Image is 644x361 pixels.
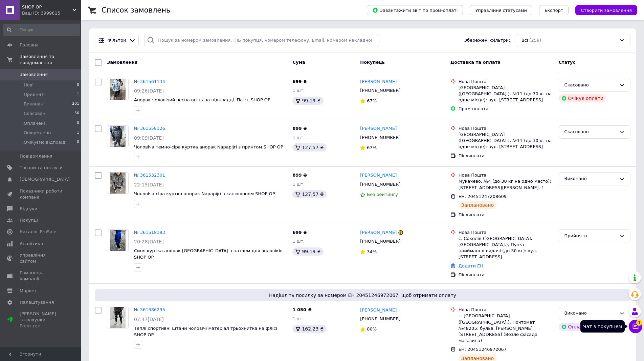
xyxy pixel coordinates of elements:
[459,263,483,268] a: Додати ЕН
[134,191,275,196] a: Чоловіча сіра куртка анорак Napapijri з капюшоном SHOP OP
[20,229,56,235] span: Каталог ProSale
[24,92,45,98] span: Прийняті
[102,6,170,14] h1: Список замовлень
[367,145,377,150] span: 67%
[134,79,165,84] a: № 361561134
[292,247,323,256] div: 99.19 ₴
[77,130,79,136] span: 1
[575,5,637,15] button: Створити замовлення
[24,111,47,117] span: Скасовані
[359,180,402,189] div: [PHONE_NUMBER]
[292,230,307,235] span: 699 ₴
[367,5,463,15] button: Завантажити звіт по пром-оплаті
[629,320,642,333] button: Чат з покупцем1
[134,326,277,337] span: Теплі спортивні штани чоловічі матеріал трьохнитка на флісі SHOP OP
[134,173,165,178] a: № 361532301
[107,229,129,251] a: Фото товару
[459,106,553,112] div: Пром-оплата
[134,248,283,260] a: Синя куртка анорак [GEOGRAPHIC_DATA] з патчем для чоловіків SHOP OP
[134,307,165,312] a: № 361386295
[559,94,606,102] div: Очікує оплати
[539,5,569,15] button: Експорт
[20,188,63,200] span: Показники роботи компанії
[569,7,637,13] a: Створити замовлення
[292,135,305,140] span: 1 шт.
[359,133,402,142] div: [PHONE_NUMBER]
[20,323,63,329] div: Prom топ
[459,272,553,278] div: Післяплата
[450,60,501,65] span: Доставка та оплата
[559,60,576,65] span: Статус
[107,79,129,100] a: Фото товару
[110,230,126,251] img: Фото товару
[20,299,54,305] span: Налаштування
[292,79,307,84] span: 699 ₴
[564,233,617,240] div: Прийнято
[367,192,398,197] span: Без рейтингу
[20,252,63,264] span: Управління сайтом
[367,326,377,332] span: 80%
[24,130,51,136] span: Оформлено
[292,126,307,131] span: 899 ₴
[110,79,126,100] img: Фото товару
[360,172,397,179] a: [PERSON_NAME]
[459,79,553,85] div: Нова Пошта
[459,85,553,103] div: [GEOGRAPHIC_DATA] ([GEOGRAPHIC_DATA].), №11 (до 30 кг на одне місце): вул. [STREET_ADDRESS]
[134,317,164,322] span: 07:47[DATE]
[292,190,326,198] div: 127.57 ₴
[24,82,34,88] span: Нові
[20,72,48,78] span: Замовлення
[134,239,164,244] span: 20:28[DATE]
[559,323,595,331] div: Оплачено
[134,88,164,94] span: 09:26[DATE]
[372,7,458,13] span: Завантажити звіт по пром-оплаті
[20,270,63,282] span: Гаманець компанії
[360,60,385,65] span: Покупець
[360,307,397,314] a: [PERSON_NAME]
[470,5,532,15] button: Управління статусами
[580,320,625,333] div: Чат з покупцем
[108,37,126,44] span: Фільтри
[564,128,617,136] div: Скасовано
[77,139,79,145] span: 0
[359,237,402,246] div: [PHONE_NUMBER]
[144,34,379,47] input: Пошук за номером замовлення, ПІБ покупця, номером телефону, Email, номером накладної
[292,325,326,333] div: 162.23 ₴
[20,311,63,329] span: [PERSON_NAME] та рахунки
[77,82,79,88] span: 0
[521,37,528,44] span: Всі
[3,24,80,36] input: Пошук
[77,120,79,126] span: 0
[459,172,553,178] div: Нова Пошта
[459,347,507,352] span: ЕН: 20451246972067
[292,307,311,312] span: 1 050 ₴
[22,4,73,10] span: SHOP OP
[459,178,553,190] div: Мукачево, №4 (до 30 кг на одно место): [STREET_ADDRESS][PERSON_NAME]. 1
[20,153,52,159] span: Повідомлення
[464,37,510,44] span: Збережені фільтри:
[564,310,617,317] div: Виконано
[292,143,326,152] div: 127.57 ₴
[22,10,81,16] div: Ваш ID: 3999615
[292,182,305,187] span: 1 шт.
[459,125,553,132] div: Нова Пошта
[134,97,270,102] a: Анорак чоловічий весна осінь на підкладці. Патч. SHOP OP
[292,60,305,65] span: Cума
[107,307,129,328] a: Фото товару
[292,173,307,178] span: 899 ₴
[110,126,126,147] img: Фото товару
[459,307,553,313] div: Нова Пошта
[359,86,402,95] div: [PHONE_NUMBER]
[459,229,553,236] div: Нова Пошта
[459,212,553,218] div: Післяплата
[292,97,323,105] div: 99.19 ₴
[20,42,39,48] span: Головна
[134,135,164,141] span: 09:09[DATE]
[107,60,137,65] span: Замовлення
[581,8,632,13] span: Створити замовлення
[20,217,38,223] span: Покупці
[529,38,541,43] span: (259)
